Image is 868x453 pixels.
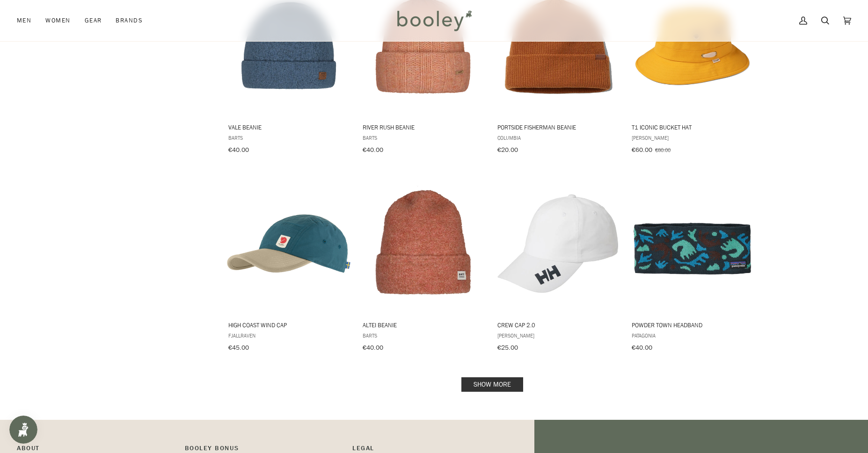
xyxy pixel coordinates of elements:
span: €60.00 [632,145,652,154]
span: Powder Town Headband [632,321,753,329]
span: Women [45,16,70,25]
span: Crew Cap 2.0 [497,321,619,329]
span: T1 Iconic Bucket Hat [632,123,753,131]
span: Gear [85,16,102,25]
span: Altei Beanie [363,321,484,329]
span: Barts [363,331,484,339]
span: Brands [116,16,143,25]
span: Barts [363,134,484,142]
img: Helly Hansen Crew Cap 2.0 White - Booley Galway [496,182,620,306]
a: Altei Beanie [361,173,485,355]
span: [PERSON_NAME] [632,134,753,142]
img: Booley [393,7,475,34]
a: Show more [461,377,523,392]
span: €25.00 [497,343,518,352]
span: €40.00 [363,343,383,352]
span: [PERSON_NAME] [497,331,619,339]
span: Columbia [497,134,619,142]
img: Fjallraven High Coast Wind Cap Deep Sea / Fossil - Booley Galway [227,182,351,306]
span: River Rush Beanie [363,123,484,131]
a: Powder Town Headband [630,173,754,355]
a: Crew Cap 2.0 [496,173,620,355]
img: Barts Altei Beanie Apricot - Booley Galway [361,182,485,306]
span: €45.00 [228,343,249,352]
span: €40.00 [228,145,249,154]
span: Vale Beanie [228,123,350,131]
iframe: Button to open loyalty program pop-up [9,416,37,444]
span: Patagonia [632,331,753,339]
span: High Coast Wind Cap [228,321,350,329]
span: €20.00 [497,145,518,154]
div: Pagination [228,380,757,389]
span: Portside Fisherman Beanie [497,123,619,131]
img: Patagonia Powder Town Headband Across Oceans: Smolder Blue - Booley Galway [630,182,754,306]
span: €40.00 [632,343,652,352]
span: Barts [228,134,350,142]
span: €80.00 [655,146,671,154]
a: High Coast Wind Cap [227,173,351,355]
span: Fjallraven [228,331,350,339]
span: Men [17,16,31,25]
span: €40.00 [363,145,383,154]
